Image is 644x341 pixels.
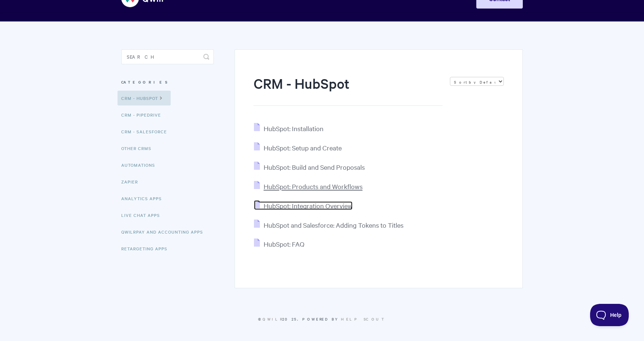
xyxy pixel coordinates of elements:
a: Live Chat Apps [121,208,165,223]
p: © 2025. [121,316,523,322]
a: HubSpot: Products and Workflows [254,182,363,191]
a: Analytics Apps [121,191,167,206]
span: Powered by [302,316,386,322]
a: Other CRMs [121,141,157,156]
a: CRM - Pipedrive [121,107,167,122]
a: Retargeting Apps [121,241,173,256]
a: Automations [121,157,161,172]
a: Help Scout [341,316,386,322]
select: Page reloads on selection [450,77,504,86]
a: HubSpot and Salesforce: Adding Tokens to Titles [254,221,403,229]
a: HubSpot: Installation [254,124,323,133]
span: HubSpot: Setup and Create [264,143,342,152]
span: HubSpot: Integration Overview [264,201,352,210]
span: HubSpot and Salesforce: Adding Tokens to Titles [264,221,403,229]
a: CRM - HubSpot [117,91,171,105]
a: HubSpot: FAQ [254,240,305,248]
a: Zapier [121,174,144,189]
a: QwilrPay and Accounting Apps [121,224,209,239]
span: HubSpot: FAQ [264,240,305,248]
span: HubSpot: Products and Workflows [264,182,363,191]
h1: CRM - HubSpot [254,74,442,106]
iframe: Toggle Customer Support [590,304,629,326]
a: Qwilr [263,316,282,322]
span: HubSpot: Installation [264,124,323,133]
input: Search [121,49,214,64]
a: HubSpot: Setup and Create [254,143,342,152]
h3: Categories [121,75,214,89]
a: HubSpot: Integration Overview [254,201,352,210]
a: CRM - Salesforce [121,124,173,139]
span: HubSpot: Build and Send Proposals [264,163,365,171]
a: HubSpot: Build and Send Proposals [254,163,365,171]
